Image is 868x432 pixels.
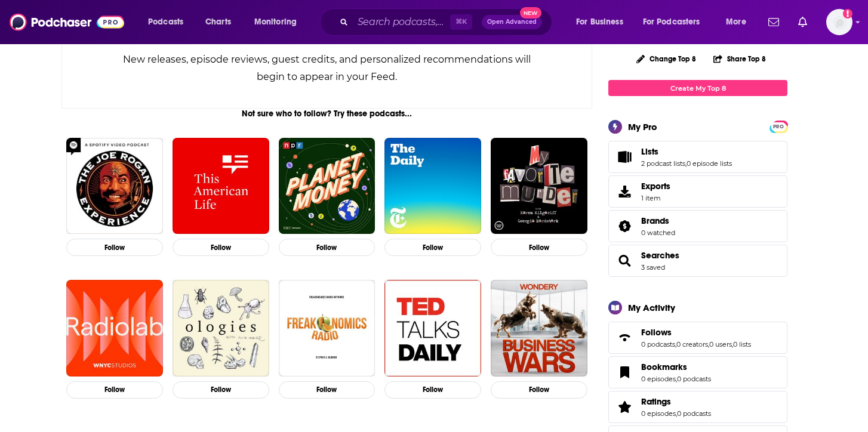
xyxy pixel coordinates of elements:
button: Change Top 8 [629,51,703,66]
input: Search podcasts, credits, & more... [353,13,450,32]
span: Logged in as TrevorC [826,9,852,35]
span: Exports [641,181,670,192]
a: 0 users [709,340,732,348]
a: 2 podcast lists [641,159,685,168]
span: , [708,340,709,348]
a: Ratings [641,396,711,407]
img: My Favorite Murder with Karen Kilgariff and Georgia Hardstark [491,138,587,234]
a: 0 episodes [641,375,676,383]
a: Exports [608,175,787,208]
button: Follow [384,381,481,399]
div: New releases, episode reviews, guest credits, and personalized recommendations will begin to appe... [122,51,532,85]
button: Follow [279,381,375,399]
a: Freakonomics Radio [279,280,375,377]
button: Follow [491,239,587,256]
button: open menu [140,13,199,32]
a: 0 podcasts [677,409,711,418]
a: Show notifications dropdown [793,12,812,32]
button: Follow [173,239,269,256]
img: The Joe Rogan Experience [66,138,163,234]
button: Share Top 8 [713,47,767,70]
span: Follows [608,322,787,354]
a: Searches [641,250,679,261]
span: Bookmarks [608,356,787,388]
button: open menu [718,13,761,32]
span: , [732,340,733,348]
svg: Add a profile image [843,9,852,18]
img: The Daily [384,138,481,234]
a: Bookmarks [612,364,636,381]
button: Open AdvancedNew [482,15,542,29]
a: Searches [612,252,636,269]
span: For Business [576,14,623,30]
a: 0 episodes [641,409,676,418]
img: This American Life [173,138,269,234]
button: Follow [66,239,163,256]
span: Exports [612,183,636,200]
span: New [520,7,541,18]
button: Follow [491,381,587,399]
a: Follows [612,329,636,346]
span: Lists [608,141,787,173]
span: Charts [205,14,231,30]
a: 0 creators [676,340,708,348]
span: Podcasts [148,14,183,30]
a: 0 podcasts [677,375,711,383]
a: 0 podcasts [641,340,675,348]
button: Follow [66,381,163,399]
img: Radiolab [66,280,163,377]
a: 0 episode lists [687,159,732,168]
a: Charts [198,13,238,32]
img: Podchaser - Follow, Share and Rate Podcasts [10,11,124,33]
a: Bookmarks [641,362,711,372]
button: open menu [246,13,312,32]
a: Lists [612,149,636,165]
span: , [676,375,677,383]
a: 3 saved [641,263,665,271]
a: 0 watched [641,229,675,237]
span: , [675,340,676,348]
span: Ratings [641,396,671,407]
span: Brands [641,215,669,226]
span: Follows [641,327,672,338]
button: Follow [384,239,481,256]
button: open menu [635,13,718,32]
span: Searches [608,245,787,277]
a: Lists [641,146,732,157]
span: 1 item [641,194,670,202]
button: Follow [279,239,375,256]
div: Not sure who to follow? Try these podcasts... [61,109,592,119]
img: Planet Money [279,138,375,234]
button: Show profile menu [826,9,852,35]
div: My Activity [628,302,675,313]
a: Ratings [612,399,636,415]
button: open menu [568,13,638,32]
a: PRO [771,122,786,131]
img: TED Talks Daily [384,280,481,377]
div: Search podcasts, credits, & more... [331,8,564,36]
img: Business Wars [491,280,587,377]
span: Brands [608,210,787,242]
span: ⌘ K [450,14,472,30]
span: Bookmarks [641,362,687,372]
img: Ologies with Alie Ward [173,280,269,377]
span: More [726,14,746,30]
a: Brands [641,215,675,226]
span: , [685,159,687,168]
img: User Profile [826,9,852,35]
span: Ratings [608,391,787,423]
a: Brands [612,218,636,234]
a: Follows [641,327,751,338]
button: Follow [173,381,269,399]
